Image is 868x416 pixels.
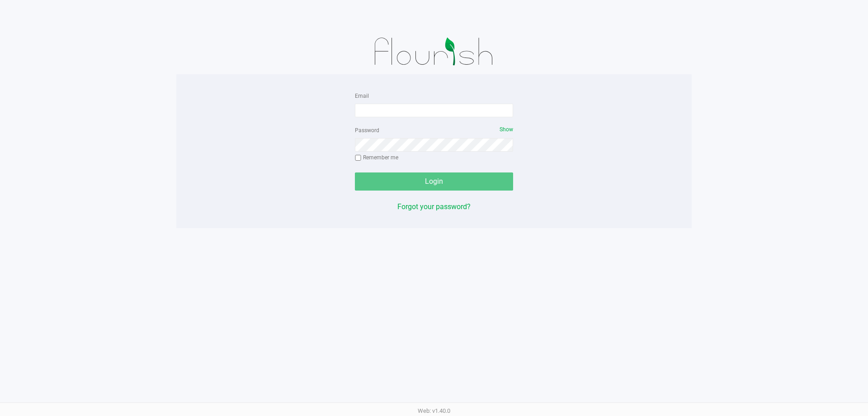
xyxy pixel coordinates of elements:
span: Show [500,126,513,133]
input: Remember me [355,155,361,161]
button: Forgot your password? [397,201,471,212]
label: Remember me [355,153,398,162]
label: Password [355,126,379,134]
span: Web: v1.40.0 [418,407,450,414]
label: Email [355,92,369,100]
